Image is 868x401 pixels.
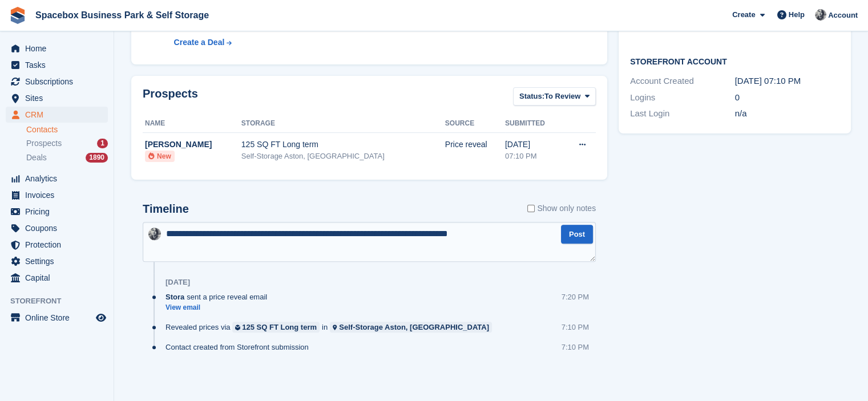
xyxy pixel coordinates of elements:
[562,322,589,333] div: 7:10 PM
[25,40,94,56] span: Home
[6,107,108,123] a: menu
[25,74,94,90] span: Subscriptions
[735,91,840,104] div: 0
[562,291,589,302] div: 7:20 PM
[815,9,826,21] img: SUDIPTA VIRMANI
[9,7,26,24] img: stora-icon-8386f47178a22dfd0bd8f6a31ec36ba5ce8667c1dd55bd0f319d3a0aa187defe.svg
[789,9,805,21] span: Help
[6,220,108,236] a: menu
[6,270,108,286] a: menu
[174,37,413,48] a: Create a Deal
[330,322,492,333] a: Self-Storage Aston, [GEOGRAPHIC_DATA]
[6,74,108,90] a: menu
[97,139,108,148] div: 1
[10,295,114,307] span: Storefront
[505,139,562,151] div: [DATE]
[25,220,94,236] span: Coupons
[505,115,562,133] th: Submitted
[630,75,735,88] div: Account Created
[6,187,108,203] a: menu
[6,310,108,326] a: menu
[6,90,108,106] a: menu
[828,10,858,21] span: Account
[25,107,94,123] span: CRM
[339,322,489,333] div: Self-Storage Aston, [GEOGRAPHIC_DATA]
[25,204,94,220] span: Pricing
[6,204,108,220] a: menu
[6,171,108,187] a: menu
[94,311,108,325] a: Preview store
[26,138,62,149] span: Prospects
[26,152,47,163] span: Deals
[505,151,562,162] div: 07:10 PM
[174,37,225,48] div: Create a Deal
[232,322,320,333] a: 125 SQ FT Long term
[562,342,589,353] div: 7:10 PM
[241,151,445,162] div: Self-Storage Aston, [GEOGRAPHIC_DATA]
[6,253,108,269] a: menu
[26,152,108,164] a: Deals 1890
[735,107,840,120] div: n/a
[735,75,840,88] div: [DATE] 07:10 PM
[513,87,596,106] button: Status: To Review
[25,171,94,187] span: Analytics
[25,253,94,269] span: Settings
[165,291,273,302] div: sent a price reveal email
[165,303,273,313] a: View email
[26,137,108,149] a: Prospects 1
[26,124,108,135] a: Contacts
[148,228,161,240] img: SUDIPTA VIRMANI
[732,9,755,21] span: Create
[6,40,108,56] a: menu
[630,55,839,67] h2: Storefront Account
[242,322,317,333] div: 125 SQ FT Long term
[25,187,94,203] span: Invoices
[445,139,505,151] div: Price reveal
[143,115,241,133] th: Name
[6,237,108,253] a: menu
[630,91,735,104] div: Logins
[6,57,108,73] a: menu
[86,153,108,163] div: 1890
[25,270,94,286] span: Capital
[561,225,593,244] button: Post
[445,115,505,133] th: Source
[25,310,94,326] span: Online Store
[527,202,535,214] input: Show only notes
[630,107,735,120] div: Last Login
[25,237,94,253] span: Protection
[165,278,190,287] div: [DATE]
[25,90,94,106] span: Sites
[241,115,445,133] th: Storage
[165,342,314,353] div: Contact created from Storefront submission
[145,151,175,162] li: New
[143,202,189,216] h2: Timeline
[544,91,580,102] span: To Review
[241,139,445,151] div: 125 SQ FT Long term
[165,291,184,302] span: Stora
[519,91,544,102] span: Status:
[143,87,198,108] h2: Prospects
[31,6,213,25] a: Spacebox Business Park & Self Storage
[145,139,241,151] div: [PERSON_NAME]
[165,322,498,333] div: Revealed prices via in
[25,57,94,73] span: Tasks
[527,202,596,214] label: Show only notes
